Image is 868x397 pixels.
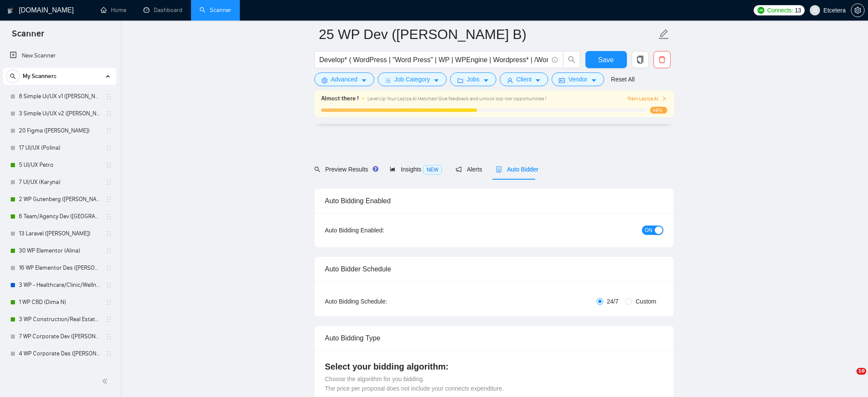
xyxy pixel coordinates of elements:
span: setting [851,7,864,14]
span: folder [457,77,463,84]
a: searchScanner [200,6,231,14]
button: search [563,51,580,68]
span: holder [105,213,112,220]
input: Search Freelance Jobs... [319,54,548,65]
a: 17 UI/UX (Polina) [19,139,100,156]
a: 5 UI/UX Petro [19,156,100,174]
span: search [564,56,580,63]
a: 7 UI/UX (Karyna) [19,174,100,191]
span: NEW [423,165,442,174]
span: Job Category [394,75,430,84]
h4: Select your bidding algorithm: [325,361,663,373]
button: folderJobscaret-down [450,72,496,86]
span: holder [105,162,112,168]
span: notification [456,166,462,172]
button: userClientcaret-down [500,72,549,86]
button: search [6,69,20,83]
span: Preview Results [314,166,376,173]
span: holder [105,333,112,340]
span: Level Up Your Laziza AI Matches! Give feedback and unlock top-tier opportunities ! [367,96,546,102]
span: Vendor [568,75,587,84]
a: 8 Simple Ui/UX v1 ([PERSON_NAME]) [19,88,100,105]
span: robot [496,166,502,172]
a: 13 Laravel ([PERSON_NAME]) [19,225,100,242]
button: copy [632,51,649,68]
span: caret-down [433,77,439,84]
span: holder [105,127,112,134]
span: My Scanners [23,68,57,85]
img: upwork-logo.png [758,7,764,14]
a: 6 Team/Agency Dev ([GEOGRAPHIC_DATA]) [19,208,100,225]
div: Auto Bidding Type [325,326,663,350]
a: 2 WP Gutenberg ([PERSON_NAME] Br) [19,191,100,208]
div: Tooltip anchor [372,165,379,173]
span: Auto Bidder [496,166,538,173]
a: 4 WP Corporate Des ([PERSON_NAME]) [19,345,100,362]
span: Client [516,75,532,84]
button: setting [851,3,865,17]
div: Auto Bidding Enabled [325,189,663,213]
span: Scanner [5,27,51,45]
a: Reset All [611,75,635,84]
button: delete [653,51,671,68]
span: Connects: [767,6,793,15]
span: copy [632,56,648,63]
span: holder [105,316,112,323]
span: user [507,77,513,84]
span: holder [105,144,112,151]
span: right [662,96,667,101]
span: bars [385,77,391,84]
a: dashboardDashboard [143,6,182,14]
span: holder [105,350,112,357]
span: holder [105,299,112,306]
span: user [812,7,818,13]
span: Jobs [467,75,480,84]
span: edit [658,29,669,40]
a: 20 Figma ([PERSON_NAME]) [19,122,100,139]
div: Auto Bidding Schedule: [325,297,438,306]
a: 3 Simple Ui/UX v2 ([PERSON_NAME]) [19,105,100,122]
button: settingAdvancedcaret-down [314,72,374,86]
img: logo [7,4,13,18]
span: 13 [795,6,801,15]
button: Save [585,51,627,68]
span: 24/7 [603,297,622,306]
span: Insights [390,166,442,173]
span: 10 [856,368,866,375]
iframe: Intercom live chat [839,368,859,388]
a: 3 WP Construction/Real Estate Website Development ([PERSON_NAME] B) [19,311,100,328]
button: Train Laziza AI [627,95,667,103]
span: caret-down [535,77,541,84]
input: Scanner name... [319,24,656,45]
a: 16 WP Elementor Des ([PERSON_NAME]) [19,259,100,277]
span: holder [105,110,112,117]
span: holder [105,196,112,203]
span: holder [105,247,112,254]
a: 7 WP E-commerce Development ([PERSON_NAME] B) [19,362,100,379]
button: barsJob Categorycaret-down [378,72,447,86]
span: caret-down [483,77,489,84]
span: setting [322,77,328,84]
a: 1 WP CBD (Dima N) [19,294,100,311]
span: Choose the algorithm for you bidding. The price per proposal does not include your connects expen... [325,376,504,392]
span: holder [105,93,112,100]
span: search [6,73,19,79]
span: info-circle [552,57,558,63]
span: caret-down [361,77,367,84]
span: Advanced [331,75,358,84]
span: Alerts [456,166,482,173]
span: holder [105,265,112,271]
span: holder [105,179,112,186]
span: Almost there ! [321,94,359,103]
li: New Scanner [3,47,116,64]
span: holder [105,282,112,289]
span: holder [105,230,112,237]
span: caret-down [591,77,597,84]
div: Auto Bidder Schedule [325,257,663,281]
a: New Scanner [10,47,110,64]
span: search [314,166,320,172]
span: ON [645,226,653,235]
span: Save [598,54,614,65]
span: double-left [102,377,110,385]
